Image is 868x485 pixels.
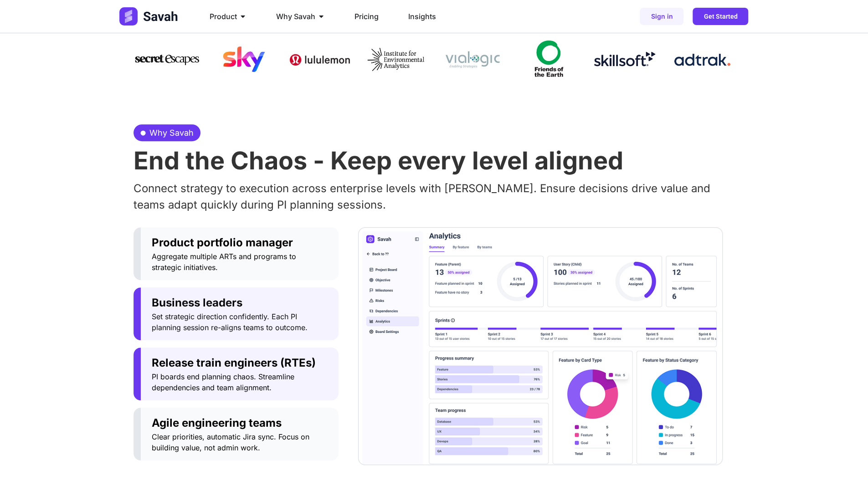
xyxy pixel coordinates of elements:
span: Product [210,11,237,22]
a: Pricing [354,11,379,22]
span: Why Savah [147,127,194,139]
span: Sign in [651,13,673,20]
a: Get Started [693,8,748,25]
p: Connect strategy to execution across enterprise levels with [PERSON_NAME]. Ensure decisions drive... [134,180,735,213]
div: Tabs. Open items with Enter or Space, close with Escape and navigate using the Arrow keys. [134,227,735,465]
span: Why Savah [276,11,315,22]
span: Release train engineers (RTEs) [152,355,328,371]
a: Insights [408,11,436,22]
span: Get Started [704,13,737,20]
span: Business leaders [152,295,328,311]
span: Set strategic direction confidently. Each PI planning session re-aligns teams to outcome. [152,311,328,333]
h2: End the Chaos - Keep every level aligned [134,148,735,173]
span: PI boards end planning chaos. Streamline dependencies and team alignment. [152,371,328,393]
a: Sign in [640,8,683,25]
span: Agile engineering teams [152,415,328,431]
span: Product portfolio manager [152,235,328,251]
iframe: Chat Widget [822,441,868,485]
span: Aggregate multiple ARTs and programs to strategic initiatives. [152,251,328,273]
div: Menu Toggle [202,7,522,26]
span: Clear priorities, automatic Jira sync. Focus on building value, not admin work. [152,431,328,453]
nav: Menu [202,7,522,26]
